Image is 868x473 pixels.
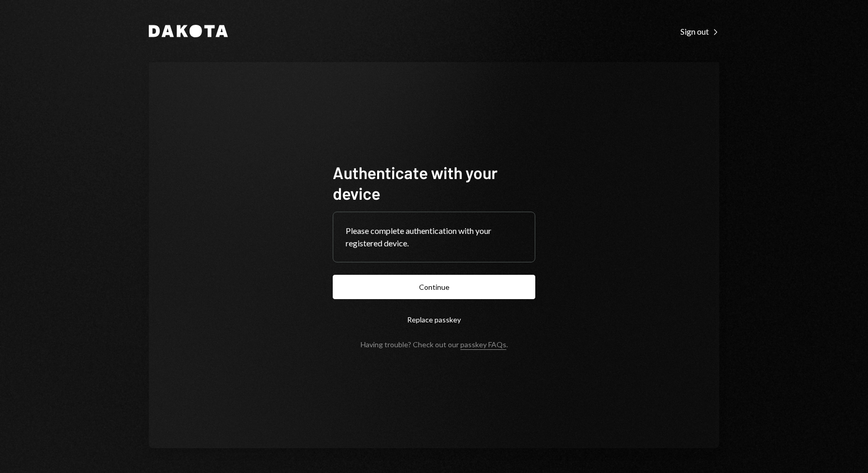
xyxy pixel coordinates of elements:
[460,340,506,350] a: passkey FAQs
[333,275,535,299] button: Continue
[346,225,522,249] div: Please complete authentication with your registered device.
[361,340,508,349] div: Having trouble? Check out our .
[333,307,535,332] button: Replace passkey
[680,25,719,37] a: Sign out
[680,26,719,37] div: Sign out
[333,162,535,203] h1: Authenticate with your device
